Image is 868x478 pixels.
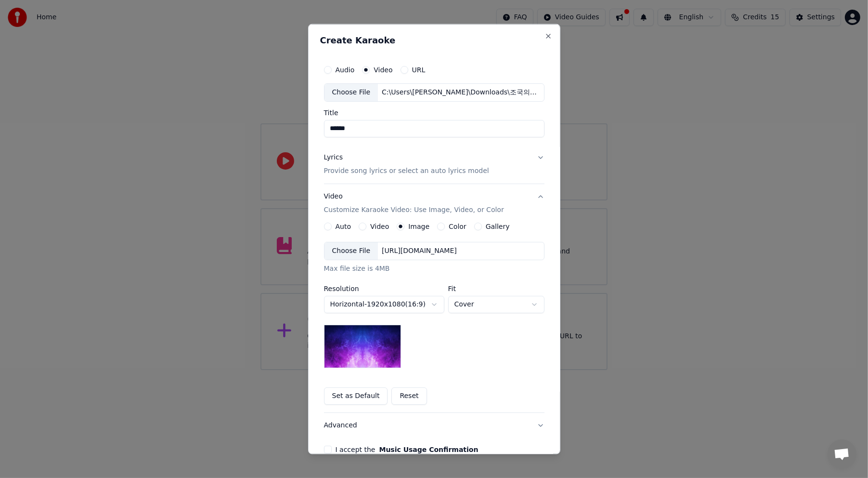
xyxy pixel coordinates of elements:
div: Max file size is 4MB [324,264,544,274]
label: Fit [448,285,544,292]
label: Video [374,66,392,73]
div: [URL][DOMAIN_NAME] [378,246,461,256]
div: Choose File [324,84,378,101]
button: Advanced [324,412,544,438]
label: Gallery [486,223,510,230]
label: Audio [336,66,355,73]
label: Video [370,223,389,230]
div: C:\Users\[PERSON_NAME]\Downloads\조국의 별들.mp4 [378,88,542,97]
button: Reset [391,387,427,404]
label: URL [412,66,426,73]
div: VideoCustomize Karaoke Video: Use Image, Video, or Color [324,223,544,412]
label: Title [324,109,544,116]
label: Resolution [324,285,444,292]
div: Choose File [324,242,378,260]
h2: Create Karaoke [320,36,548,45]
label: Auto [336,223,351,230]
p: Customize Karaoke Video: Use Image, Video, or Color [324,205,504,215]
div: Lyrics [324,153,343,162]
button: I accept the [379,446,478,452]
button: VideoCustomize Karaoke Video: Use Image, Video, or Color [324,184,544,223]
label: I accept the [336,446,479,452]
button: LyricsProvide song lyrics or select an auto lyrics model [324,145,544,184]
p: Provide song lyrics or select an auto lyrics model [324,166,489,176]
button: Set as Default [324,387,388,404]
label: Image [408,223,429,230]
label: Color [449,223,466,230]
div: Video [324,192,504,215]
